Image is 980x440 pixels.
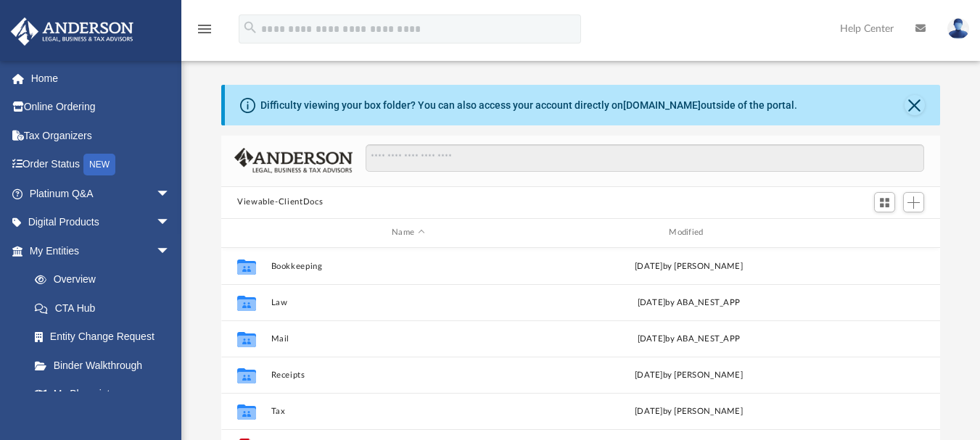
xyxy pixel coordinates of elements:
a: Binder Walkthrough [20,351,192,380]
button: Viewable-ClientDocs [237,196,323,209]
a: Entity Change Request [20,323,192,352]
button: Tax [271,406,545,415]
span: arrow_drop_down [156,208,185,238]
a: CTA Hub [20,294,192,323]
div: NEW [83,154,115,175]
div: Modified [551,226,826,239]
span: arrow_drop_down [156,179,185,209]
div: [DATE] by [PERSON_NAME] [551,368,825,381]
div: [DATE] by [PERSON_NAME] [551,260,825,273]
input: Search files and folders [366,144,924,172]
button: Close [905,95,925,115]
div: Name [271,226,545,239]
div: by [PERSON_NAME] [551,404,825,418]
button: Law [271,297,545,307]
a: Tax Organizers [10,121,192,150]
a: menu [196,28,213,38]
a: [DOMAIN_NAME] [623,99,701,111]
button: Bookkeeping [271,261,545,270]
i: search [242,20,258,36]
button: Add [903,192,925,212]
button: Switch to Grid View [874,192,896,212]
a: My Entitiesarrow_drop_down [10,236,192,265]
button: Receipts [271,370,545,379]
div: id [832,226,934,239]
a: My Blueprint [20,380,185,409]
button: Mail [271,333,545,343]
div: [DATE] by ABA_NEST_APP [551,296,825,309]
a: Order StatusNEW [10,150,192,180]
a: Online Ordering [10,93,192,122]
span: [DATE] [635,407,663,415]
a: Digital Productsarrow_drop_down [10,208,192,237]
span: arrow_drop_down [156,236,185,266]
img: Anderson Advisors Platinum Portal [7,17,138,46]
a: Platinum Q&Aarrow_drop_down [10,179,192,208]
img: User Pic [947,18,969,39]
div: Difficulty viewing your box folder? You can also access your account directly on outside of the p... [260,98,797,113]
div: id [228,226,264,239]
div: [DATE] by ABA_NEST_APP [551,332,825,345]
i: menu [196,20,213,38]
a: Overview [20,265,192,294]
a: Home [10,64,192,93]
